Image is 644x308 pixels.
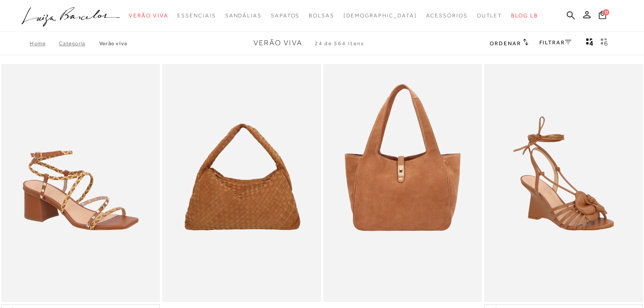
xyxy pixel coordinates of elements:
[271,7,300,24] a: noSubCategoriesText
[177,12,216,19] span: Essenciais
[343,12,417,19] span: [DEMOGRAPHIC_DATA]
[177,7,216,24] a: noSubCategoriesText
[343,7,417,24] a: noSubCategoriesText
[426,7,468,24] a: noSubCategoriesText
[477,7,502,24] a: noSubCategoriesText
[324,65,481,301] img: BOLSA MÉDIA EM CAMURÇA CARAMELO COM FECHO DOURADO
[309,12,334,19] span: Bolsas
[253,39,302,47] span: Verão Viva
[477,12,502,19] span: Outlet
[485,65,642,301] a: SANDÁLIA ANABELA EM COURO CARAMELO AMARRAÇÃO E APLICAÇÃO FLORAL SANDÁLIA ANABELA EM COURO CARAMEL...
[511,12,538,19] span: BLOG LB
[99,40,127,47] a: Verão Viva
[603,9,609,16] span: 0
[2,65,159,301] img: SANDÁLIA EM COURO CARAMELO COM SALTO MÉDIO E TIRAS TRANÇADAS TRICOLOR
[225,12,262,19] span: Sandálias
[511,7,538,24] a: BLOG LB
[315,40,365,47] span: 24 de 564 itens
[490,40,521,47] span: Ordenar
[309,7,334,24] a: noSubCategoriesText
[324,65,481,301] a: BOLSA MÉDIA EM CAMURÇA CARAMELO COM FECHO DOURADO BOLSA MÉDIA EM CAMURÇA CARAMELO COM FECHO DOURADO
[271,12,300,19] span: Sapatos
[163,65,320,301] a: BOLSA HOBO EM CAMURÇA TRESSÊ CARAMELO GRANDE BOLSA HOBO EM CAMURÇA TRESSÊ CARAMELO GRANDE
[539,39,571,46] a: FILTRAR
[598,37,611,49] button: gridText6Desc
[129,7,168,24] a: noSubCategoriesText
[225,7,262,24] a: noSubCategoriesText
[426,12,468,19] span: Acessórios
[485,65,642,301] img: SANDÁLIA ANABELA EM COURO CARAMELO AMARRAÇÃO E APLICAÇÃO FLORAL
[2,65,159,301] a: SANDÁLIA EM COURO CARAMELO COM SALTO MÉDIO E TIRAS TRANÇADAS TRICOLOR SANDÁLIA EM COURO CARAMELO ...
[30,40,59,47] a: Home
[129,12,168,19] span: Verão Viva
[59,40,99,47] a: Categoria
[596,10,609,22] button: 0
[583,37,596,49] button: Mostrar 4 produtos por linha
[163,65,320,301] img: BOLSA HOBO EM CAMURÇA TRESSÊ CARAMELO GRANDE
